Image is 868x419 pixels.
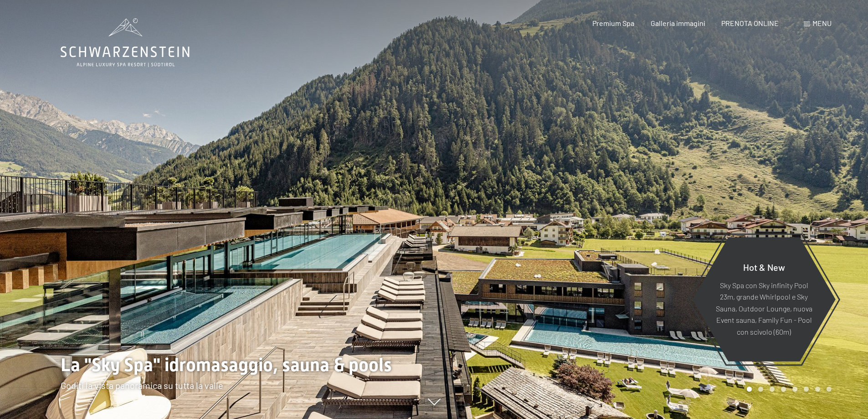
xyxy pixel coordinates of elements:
div: Carousel Page 1 (Current Slide) [747,387,752,392]
div: Carousel Page 7 [815,387,820,392]
div: Carousel Pagination [744,387,832,392]
div: Carousel Page 3 [770,387,775,392]
span: Menu [812,19,832,27]
a: Galleria immagini [651,19,705,27]
div: Carousel Page 8 [827,387,832,392]
a: Hot & New Sky Spa con Sky infinity Pool 23m, grande Whirlpool e Sky Sauna, Outdoor Lounge, nuova ... [692,237,836,362]
a: PRENOTA ONLINE [721,19,779,27]
a: Premium Spa [592,19,634,27]
div: Carousel Page 5 [792,387,797,392]
span: Hot & New [743,261,785,272]
div: Carousel Page 4 [781,387,786,392]
p: Sky Spa con Sky infinity Pool 23m, grande Whirlpool e Sky Sauna, Outdoor Lounge, nuova Event saun... [714,279,813,337]
div: Carousel Page 2 [758,387,763,392]
div: Carousel Page 6 [804,387,809,392]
